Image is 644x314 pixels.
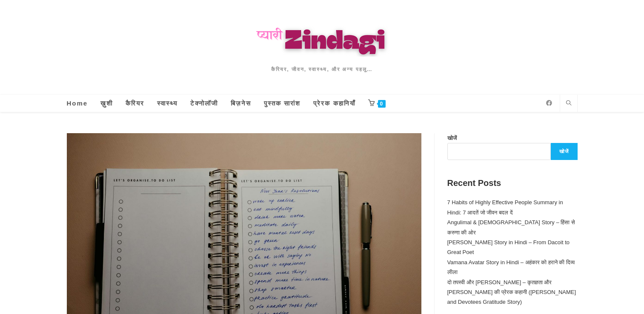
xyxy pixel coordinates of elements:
[190,100,218,107] span: टेक्नोलॉजी
[313,100,355,107] span: प्रेरक कहानियाँ
[224,95,258,112] a: बिज़नेस
[157,100,177,107] span: स्वास्थ्य
[378,100,386,108] span: 0
[447,177,578,189] h2: Recent Posts
[307,95,361,112] a: प्रेरक कहानियाँ
[447,259,575,275] a: Vamana Avatar Story in Hindi – अहंकार को हराने की दिव्य लीला
[126,100,144,107] span: कैरियर
[231,100,251,107] span: बिज़नेस
[447,219,575,235] a: Angulimal & [DEMOGRAPHIC_DATA] Story – हिंसा से करुणा की ओर
[172,65,473,74] h2: कैरियर, जीवन, स्वास्थ्य, और अन्य पहलू…
[447,199,563,215] a: 7 Habits of Highly Effective People Summary in Hindi: 7 आदतें जो जीवन बदल दें
[60,95,94,112] a: Home
[119,95,151,112] a: कैरियर
[362,95,392,112] a: 0
[264,100,301,107] span: पुस्तक सारांश
[447,239,570,255] a: [PERSON_NAME] Story in Hindi – From Dacoit to Great Poet
[551,143,577,160] button: खोजें
[172,21,473,57] img: Pyaari Zindagi
[100,100,113,107] span: ख़ुशी
[94,95,119,112] a: ख़ुशी
[184,95,224,112] a: टेक्नोलॉजी
[543,100,555,106] a: Facebook (opens in a new tab)
[447,279,576,305] a: दो तपस्वी और [PERSON_NAME] – कृतज्ञता और [PERSON_NAME] की प्रेरक कहानी ([PERSON_NAME] and Devotee...
[151,95,184,112] a: स्वास्थ्य
[447,135,457,141] label: खोजें
[563,99,575,108] a: Search website
[258,95,307,112] a: पुस्तक सारांश
[67,100,88,107] span: Home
